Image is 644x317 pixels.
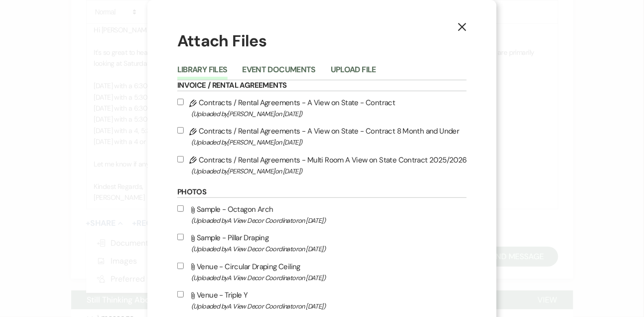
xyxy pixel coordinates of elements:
[177,231,467,255] label: Sample - Pillar Draping
[191,137,467,148] span: (Uploaded by [PERSON_NAME] on [DATE] )
[177,96,467,120] label: Contracts / Rental Agreements - A View on State - Contract
[191,272,467,284] span: (Uploaded by A View Decor Coordinator on [DATE] )
[177,66,228,80] button: Library Files
[177,187,467,198] h6: Photos
[177,99,184,105] input: Contracts / Rental Agreements - A View on State - Contract(Uploaded by[PERSON_NAME]on [DATE])
[177,30,467,52] h1: Attach Files
[331,66,376,80] button: Upload File
[191,165,467,177] span: (Uploaded by [PERSON_NAME] on [DATE] )
[177,203,467,226] label: Sample - Octagon Arch
[177,234,184,240] input: Sample - Pillar Draping(Uploaded byA View Decor Coordinatoron [DATE])
[177,127,184,134] input: Contracts / Rental Agreements - A View on State - Contract 8 Month and Under(Uploaded by[PERSON_N...
[191,108,467,120] span: (Uploaded by [PERSON_NAME] on [DATE] )
[177,125,467,148] label: Contracts / Rental Agreements - A View on State - Contract 8 Month and Under
[177,205,184,212] input: Sample - Octagon Arch(Uploaded byA View Decor Coordinatoron [DATE])
[191,215,467,226] span: (Uploaded by A View Decor Coordinator on [DATE] )
[177,291,184,298] input: Venue - Triple Y(Uploaded byA View Decor Coordinatoron [DATE])
[177,80,467,91] h6: Invoice / Rental Agreements
[243,66,316,80] button: Event Documents
[177,289,467,312] label: Venue - Triple Y
[177,156,184,162] input: Contracts / Rental Agreements - Multi Room A View on State Contract 2025/2026(Uploaded by[PERSON_...
[177,260,467,284] label: Venue - Circular Draping Ceiling
[177,154,467,177] label: Contracts / Rental Agreements - Multi Room A View on State Contract 2025/2026
[177,263,184,269] input: Venue - Circular Draping Ceiling(Uploaded byA View Decor Coordinatoron [DATE])
[191,301,467,312] span: (Uploaded by A View Decor Coordinator on [DATE] )
[191,243,467,255] span: (Uploaded by A View Decor Coordinator on [DATE] )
